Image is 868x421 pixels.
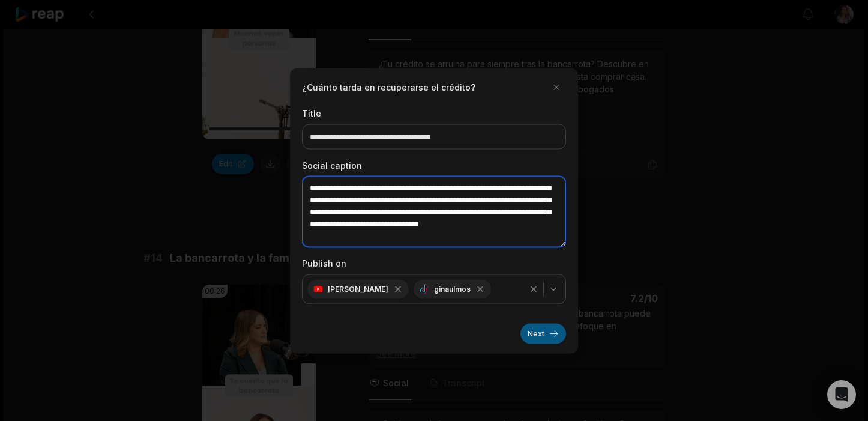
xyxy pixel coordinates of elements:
div: [PERSON_NAME] [307,279,409,298]
div: ginaulmos [414,279,491,298]
button: Next [520,323,566,344]
button: [PERSON_NAME]ginaulmos [302,274,566,304]
h2: ¿Cuánto tarda en recuperarse el crédito? [302,81,475,94]
label: Title [302,106,566,119]
label: Social caption [302,159,566,171]
label: Publish on [302,256,566,269]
